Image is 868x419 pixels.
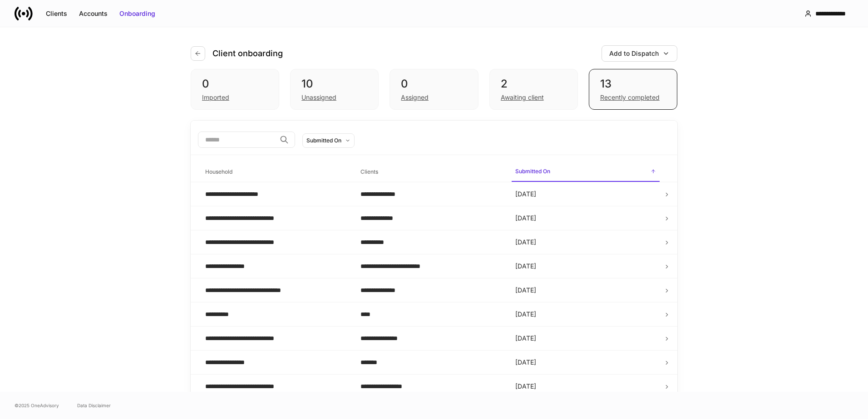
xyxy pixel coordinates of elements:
span: Submitted On [512,162,660,182]
div: 0 [401,77,467,91]
div: 13Recently completed [589,69,677,110]
div: Onboarding [119,9,155,18]
td: [DATE] [508,351,663,375]
div: Add to Dispatch [609,49,659,58]
td: [DATE] [508,230,663,254]
div: Clients [46,9,67,18]
td: [DATE] [508,206,663,230]
a: Data Disclaimer [77,402,111,409]
div: 10Unassigned [290,69,379,110]
div: Imported [202,93,229,102]
button: Clients [40,6,73,21]
button: Submitted On [302,133,355,148]
div: 2 [501,77,567,91]
td: [DATE] [508,326,663,351]
div: 13 [600,77,666,91]
span: Clients [357,163,505,181]
div: 10 [301,77,367,91]
div: Recently completed [600,93,660,102]
div: Assigned [401,93,429,102]
div: 2Awaiting client [489,69,578,110]
td: [DATE] [508,375,663,399]
td: [DATE] [508,278,663,302]
td: [DATE] [508,182,663,206]
div: Awaiting client [501,93,544,102]
div: Submitted On [306,136,341,145]
div: 0Imported [191,69,279,110]
div: 0Assigned [390,69,478,110]
div: Accounts [79,9,108,18]
button: Onboarding [113,6,161,21]
div: Unassigned [301,93,336,102]
button: Accounts [73,6,113,21]
td: [DATE] [508,254,663,278]
span: © 2025 OneAdvisory [15,402,59,409]
button: Add to Dispatch [602,45,677,62]
span: Household [202,163,350,181]
h4: Client onboarding [212,48,283,59]
h6: Submitted On [515,167,550,175]
h6: Clients [360,167,378,176]
td: [DATE] [508,302,663,326]
h6: Household [205,167,232,176]
div: 0 [202,77,268,91]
